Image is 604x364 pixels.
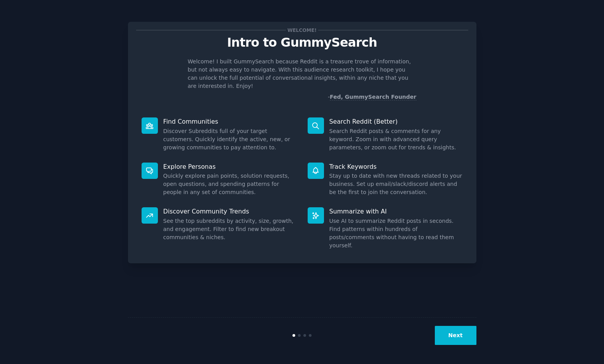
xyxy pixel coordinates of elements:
[188,58,417,90] p: Welcome! I built GummySearch because Reddit is a treasure trove of information, but not always ea...
[163,117,297,126] p: Find Communities
[163,127,297,152] dd: Discover Subreddits full of your target customers. Quickly identify the active, new, or growing c...
[329,117,463,126] p: Search Reddit (Better)
[435,326,476,345] button: Next
[163,163,297,171] p: Explore Personas
[163,217,297,241] dd: See the top subreddits by activity, size, growth, and engagement. Filter to find new breakout com...
[136,36,468,49] p: Intro to GummySearch
[328,93,417,101] div: -
[330,94,417,100] a: Fed, GummySearch Founder
[329,163,463,171] p: Track Keywords
[163,172,297,196] dd: Quickly explore pain points, solution requests, open questions, and spending patterns for people ...
[329,127,463,152] dd: Search Reddit posts & comments for any keyword. Zoom in with advanced query parameters, or zoom o...
[329,217,463,250] dd: Use AI to summarize Reddit posts in seconds. Find patterns within hundreds of posts/comments with...
[329,207,463,215] p: Summarize with AI
[329,172,463,196] dd: Stay up to date with new threads related to your business. Set up email/slack/discord alerts and ...
[286,26,318,34] span: Welcome!
[163,207,297,215] p: Discover Community Trends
